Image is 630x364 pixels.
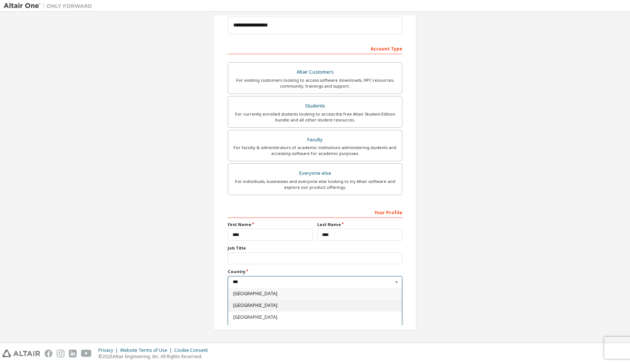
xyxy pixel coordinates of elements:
[232,179,398,190] div: For individuals, businesses and everyone else looking to try Altair software and explore our prod...
[174,347,212,353] div: Cookie Consent
[4,2,96,10] img: Altair One
[120,347,174,353] div: Website Terms of Use
[233,315,397,319] span: [GEOGRAPHIC_DATA]
[232,135,398,145] div: Faculty
[232,111,398,123] div: For currently enrolled students looking to access the free Altair Student Edition bundle and all ...
[57,350,64,357] img: instagram.svg
[69,350,77,357] img: linkedin.svg
[232,101,398,111] div: Students
[81,350,92,357] img: youtube.svg
[232,77,398,89] div: For existing customers looking to access software downloads, HPC resources, community, trainings ...
[228,222,313,227] label: First Name
[317,222,402,227] label: Last Name
[98,347,120,353] div: Privacy
[45,350,52,357] img: facebook.svg
[233,303,397,308] span: [GEOGRAPHIC_DATA]
[2,350,40,357] img: altair_logo.svg
[98,353,212,360] p: © 2025 Altair Engineering, Inc. All Rights Reserved.
[228,269,402,275] label: Country
[232,145,398,156] div: For faculty & administrators of academic institutions administering students and accessing softwa...
[228,42,402,54] div: Account Type
[233,291,397,296] span: [GEOGRAPHIC_DATA]
[228,206,402,218] div: Your Profile
[228,245,402,251] label: Job Title
[232,168,398,179] div: Everyone else
[232,67,398,77] div: Altair Customers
